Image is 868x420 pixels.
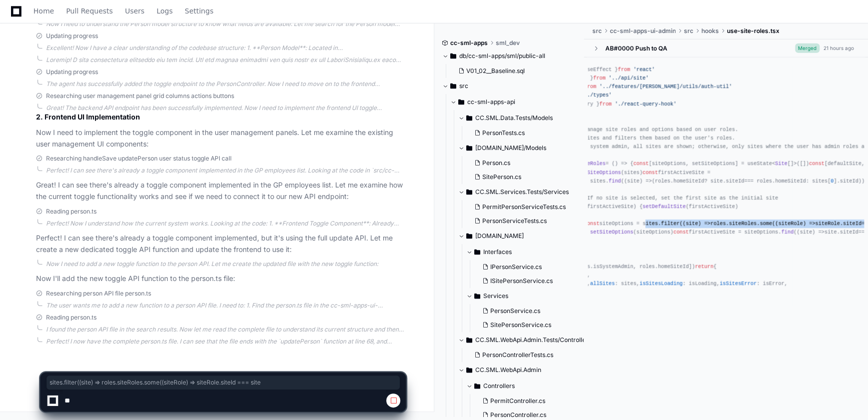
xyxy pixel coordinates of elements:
p: Now I need to implement the toggle component in the user management panels. Let me examine the ex... [36,127,406,150]
div: Perfect! Now I understand how the current system works. Looking at the code: 1. **Frontend Toggle... [46,219,406,227]
div: Excellent! Now I have a clear understanding of the codebase structure: 1. **Person Model**: Locat... [46,44,406,52]
span: find [781,229,794,235]
span: setSiteOptions [590,229,633,235]
button: cc-sml-apps-api [450,94,585,110]
span: SitePersonService.cs [490,321,551,329]
span: isSitesError [719,280,756,286]
span: siteRole [778,220,803,226]
span: '../types' [581,92,612,98]
span: V01_02__Baseline.sql [466,67,525,75]
div: Loremip! D sita consectetura elitseddo eiu tem incid. Utl etd magnaa enimadmi ven quis nostr ex u... [46,56,406,64]
svg: Directory [474,290,480,302]
span: Services [483,292,508,300]
span: use-site-roles.tsx [726,27,779,35]
span: PersonServiceTests.cs [482,217,547,225]
span: site [800,229,812,235]
svg: Directory [458,96,464,108]
span: allSites [590,280,615,286]
span: // If no site is selected, set the first site as the initial site [578,195,778,201]
span: src [683,27,693,35]
svg: Directory [466,186,472,198]
svg: Directory [466,230,472,242]
button: CC.SML.WebApi.Admin.Tests/Controllers [458,332,591,348]
span: ( ) => [796,229,824,235]
span: Researching user management panel grid columns actions buttons [46,92,234,100]
button: ISitePersonService.cs [478,274,585,288]
button: src [442,78,577,94]
span: some [760,220,772,226]
span: './react-query-hook' [615,101,676,107]
p: Great! I can see there's already a toggle component implemented in the GP employees list. Let me ... [36,179,406,202]
span: Interfaces [483,248,512,256]
span: CC.SML.WebApi.Admin.Tests/Controllers [475,336,591,344]
span: from [599,101,612,107]
svg: Directory [474,246,480,258]
button: Interfaces [466,244,591,260]
span: hooks [701,27,718,35]
button: PersonServiceTests.cs [470,214,585,228]
span: Person.cs [482,159,510,167]
span: const [584,220,599,226]
span: 0 [830,178,833,184]
span: Logs [157,8,173,14]
button: Services [466,288,591,304]
span: from [593,75,606,81]
div: I found the person API file in the search results. Now let me read the complete file to understan... [46,325,406,333]
div: Perfect! I now have the complete person.ts file. I can see that the file ends with the `updatePer... [46,337,406,345]
span: site [627,178,640,184]
span: homeSiteId [775,178,806,184]
span: isSystemAdmin [593,263,633,269]
span: PermitPersonServiceTests.cs [482,203,566,211]
span: siteId [840,229,858,235]
div: AB#0000 Push to QA [605,44,667,52]
span: homeSiteId [673,178,704,184]
span: filter [661,220,679,226]
span: siteId [840,178,858,184]
button: PersonControllerTests.cs [470,348,585,362]
span: siteId [843,220,861,226]
div: Perfect! I can see there's already a toggle component implemented in the GP employees list. Looki... [46,166,406,174]
span: cc-sml-apps [450,39,488,47]
button: Person.cs [470,156,585,170]
span: PersonControllerTests.cs [482,351,553,359]
span: isSitesLoading [639,280,682,286]
span: from [618,66,630,72]
span: cc-sml-apps-api [467,98,515,106]
span: site [686,220,698,226]
span: PersonTests.cs [482,129,525,137]
svg: Directory [450,50,456,62]
span: Pull Requests [66,8,113,14]
button: [DOMAIN_NAME]/Models [458,140,591,156]
p: Now I'll add the new toggle API function to the person.ts file: [36,273,406,284]
span: ( ) => [624,178,651,184]
span: Reading person.ts [46,313,97,321]
button: CC.SML.Data.Tests/Models [458,110,591,126]
span: Updating progress [46,68,98,76]
span: 'react' [633,66,655,72]
svg: Directory [450,80,456,92]
div: Great! The backend API endpoint has been successfully implemented. Now I need to implement the fr... [46,104,406,112]
p: Perfect! I can see there's already a toggle component implemented, but it's using the full update... [36,232,406,255]
span: return [695,263,713,269]
span: IPersonService.cs [490,263,542,271]
span: Users [125,8,145,14]
span: Settings [185,8,213,14]
span: '../api/site' [609,75,649,81]
span: const [633,161,649,167]
span: Researching person API file person.ts [46,289,151,297]
span: setSiteOptions [578,169,621,175]
button: PersonTests.cs [470,126,585,140]
span: ISitePersonService.cs [490,277,553,285]
button: [DOMAIN_NAME] [458,228,591,244]
button: V01_02__Baseline.sql [454,64,571,78]
span: Updating progress [46,32,98,40]
button: SitePerson.cs [470,170,585,184]
span: Researching handleSave updatePerson user status toggle API call [46,154,232,162]
span: from [584,83,596,89]
div: The user wants me to add a new function to a person API file. I need to: 1. Find the person.ts fi... [46,301,406,309]
span: ( ) => [775,220,815,226]
div: 21 hours ago [823,44,854,52]
span: Merged [795,43,819,53]
div: The agent has successfully added the toggle endpoint to the PersonController. Now I need to move ... [46,80,406,88]
span: const [809,161,824,167]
